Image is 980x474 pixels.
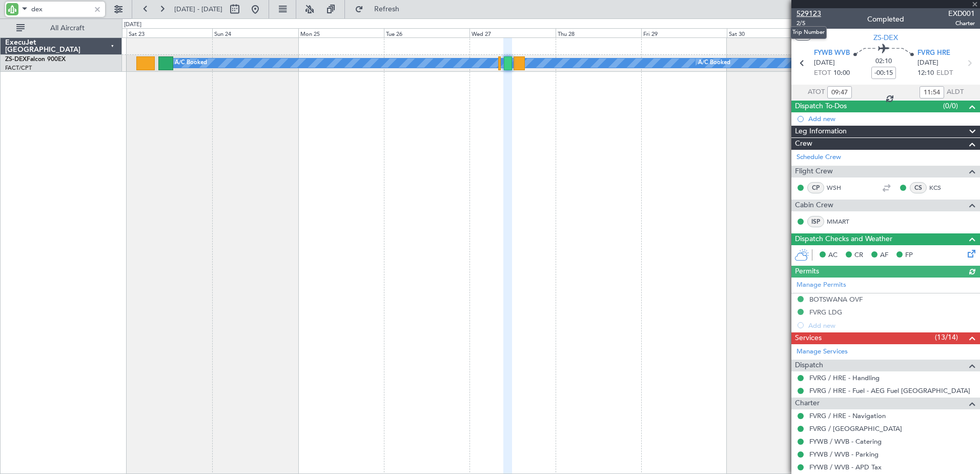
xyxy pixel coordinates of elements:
a: FYWB / WVB - Catering [809,437,882,446]
a: FVRG / [GEOGRAPHIC_DATA] [809,424,902,433]
span: ETOT [814,68,831,78]
div: ISP [807,216,824,227]
a: ZS-DEXFalcon 900EX [5,56,66,63]
a: Manage Services [797,347,848,357]
span: Leg Information [795,126,847,137]
a: FVRG / HRE - Navigation [809,411,886,420]
span: AC [828,250,838,261]
span: ATOT [808,87,825,97]
span: (0/0) [943,101,958,111]
span: All Aircraft [27,25,108,32]
div: A/C Booked [698,55,730,71]
a: KCS [929,183,952,192]
span: EXD001 [948,8,975,19]
div: Thu 28 [556,28,641,37]
a: MMART [827,217,850,226]
span: Dispatch [795,360,823,371]
span: 12:10 [917,68,934,78]
span: Flight Crew [795,166,833,177]
a: FVRG / HRE - Handling [809,373,880,382]
span: FP [905,250,913,261]
span: Services [795,332,822,344]
button: Refresh [350,1,412,17]
input: A/C (Reg. or Type) [31,2,90,17]
div: Sat 30 [727,28,812,37]
span: FVRG HRE [917,48,950,58]
span: CR [854,250,863,261]
div: Trip Number [790,26,827,39]
span: 02:10 [875,56,892,67]
div: [DATE] [124,21,141,29]
a: Schedule Crew [797,152,841,163]
span: Dispatch To-Dos [795,101,847,112]
span: FYWB WVB [814,48,850,58]
span: Cabin Crew [795,200,833,211]
span: [DATE] [814,58,835,68]
div: Wed 27 [469,28,555,37]
div: Tue 26 [384,28,469,37]
div: Sun 24 [212,28,298,37]
span: [DATE] - [DATE] [174,5,222,14]
div: CP [807,182,824,193]
span: Crew [795,138,812,150]
a: FVRG / HRE - Fuel - AEG Fuel [GEOGRAPHIC_DATA] [809,386,970,395]
div: Mon 25 [298,28,384,37]
span: Dispatch Checks and Weather [795,233,892,245]
div: Sat 23 [127,28,212,37]
div: Completed [867,14,904,25]
span: Refresh [365,6,409,13]
span: ELDT [936,68,953,78]
button: All Aircraft [11,20,111,36]
span: (13/14) [935,332,958,343]
a: FACT/CPT [5,64,32,72]
a: FYWB / WVB - Parking [809,450,879,459]
div: Add new [808,114,975,123]
span: 10:00 [833,68,850,78]
div: Fri 29 [641,28,727,37]
span: Charter [948,19,975,28]
span: 529123 [797,8,821,19]
span: ZS-DEX [5,56,27,63]
span: ZS-DEX [873,32,898,43]
span: [DATE] [917,58,938,68]
div: CS [910,182,927,193]
a: FYWB / WVB - APD Tax [809,463,882,471]
a: WSH [827,183,850,192]
span: AF [880,250,888,261]
span: ALDT [947,87,964,97]
span: Charter [795,398,820,409]
div: A/C Booked [175,55,207,71]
